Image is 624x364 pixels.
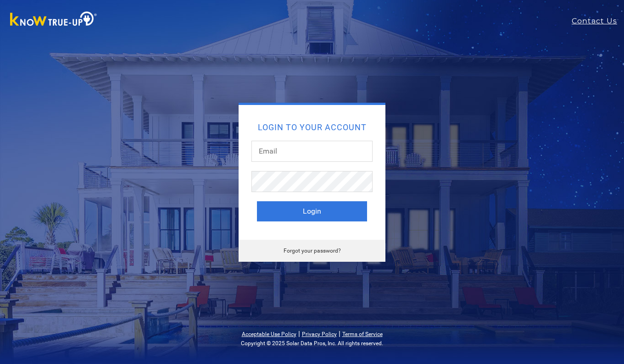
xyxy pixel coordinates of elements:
h2: Login to your account [257,123,367,132]
a: Terms of Service [342,331,383,337]
a: Contact Us [572,16,624,27]
a: Forgot your password? [284,248,341,254]
input: Email [251,141,373,162]
button: Login [257,201,367,221]
img: Know True-Up [6,10,102,30]
span: | [339,329,340,338]
span: | [298,329,300,338]
a: Acceptable Use Policy [242,331,296,337]
a: Privacy Policy [302,331,337,337]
